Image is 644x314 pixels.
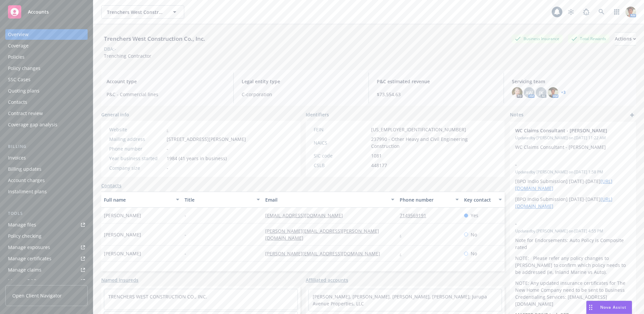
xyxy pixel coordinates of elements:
a: Stop snowing [564,5,578,19]
a: TRENCHERS WEST CONSTRUCTION CO., INC. [108,293,207,300]
span: Account type [107,78,225,85]
button: Full name [101,192,182,208]
a: Policies [5,52,88,62]
div: Billing [5,143,88,150]
a: - [400,231,407,238]
div: Invoices [8,153,26,163]
a: Manage files [5,220,88,230]
span: [PERSON_NAME] [104,212,141,219]
span: 448177 [371,162,387,169]
a: Account charges [5,175,88,186]
span: - [185,212,186,219]
div: Company size [109,164,164,171]
div: -Updatedby [PERSON_NAME] on [DATE] 1:58 PM[BPO Indio Submission] [DATE]-[DATE][URL][DOMAIN_NAME][... [510,156,636,215]
span: [PERSON_NAME] [104,231,141,238]
img: photo [625,7,636,17]
a: Contract review [5,108,88,119]
span: Updated by [PERSON_NAME] on [DATE] 4:55 PM [515,228,631,234]
span: - [185,250,186,257]
div: FEIN [314,126,368,133]
a: Contacts [101,182,121,189]
div: Year business started [109,155,164,162]
span: - [515,220,613,227]
span: Nova Assist [600,304,626,310]
p: [BPO Indio Submission] [DATE]-[DATE] [515,178,631,192]
div: WC Claims Consultant - [PERSON_NAME]Updatedby [PERSON_NAME] on [DATE] 11:22 AMWC Claims Consultan... [510,122,636,156]
div: Mailing address [109,136,164,143]
div: SIC code [314,152,368,159]
div: DBA: - [104,45,116,52]
div: Account charges [8,175,45,186]
span: C-corporation [242,91,361,98]
p: NOTE: Any updated insurance certificates for The New Home Company need to be sent to Business Cre... [515,280,631,307]
a: Manage BORs [5,276,88,286]
a: Contacts [5,97,88,107]
a: - [167,126,168,133]
div: Manage BORs [8,276,39,286]
span: [PERSON_NAME] [104,250,141,257]
span: - [515,161,613,168]
a: [PERSON_NAME], [PERSON_NAME], [PERSON_NAME], [PERSON_NAME]; Jurupa Avenue Properties, LLC [313,293,487,307]
div: Tools [5,210,88,217]
span: $73,554.63 [377,91,496,98]
a: Coverage gap analysis [5,119,88,130]
span: P&C - Commercial lines [107,91,225,98]
span: Legal entity type [242,78,361,85]
button: Actions [615,32,636,45]
div: CSLB [314,162,368,169]
a: Switch app [610,5,623,19]
span: WC Claims Consultant - [PERSON_NAME] [515,127,613,134]
a: [PERSON_NAME][EMAIL_ADDRESS][PERSON_NAME][DOMAIN_NAME] [265,228,379,241]
p: [BPO Indio Submission] [DATE]-[DATE] [515,196,631,210]
span: JK [539,89,543,96]
span: Notes [510,111,523,119]
a: Manage claims [5,265,88,275]
span: Yes [471,212,478,219]
span: 1984 (41 years in business) [167,155,227,162]
div: Website [109,126,164,133]
span: No [471,250,477,257]
span: No [471,231,477,238]
button: Key contact [461,192,505,208]
a: SSC Cases [5,74,88,85]
span: AW [525,89,533,96]
a: Manage certificates [5,253,88,264]
div: Phone number [400,196,451,203]
a: Installment plans [5,186,88,197]
span: [STREET_ADDRESS][PERSON_NAME] [167,136,246,143]
a: +3 [561,91,566,94]
div: Policies [8,52,25,62]
div: Title [185,196,253,203]
a: Manage exposures [5,242,88,253]
span: Open Client Navigator [12,292,62,299]
div: Contacts [8,97,27,107]
span: - [185,231,186,238]
a: 7149569191 [400,212,432,219]
a: Invoices [5,153,88,163]
a: Named insureds [101,277,138,283]
span: Updated by [PERSON_NAME] on [DATE] 11:22 AM [515,135,631,141]
span: 237990 - Other Heavy and Civil Engineering Construction [371,136,497,150]
button: Trenchers West Construction Co., Inc. [101,5,184,19]
div: Phone number [109,145,164,152]
a: add [628,111,636,119]
span: [US_EMPLOYER_IDENTIFICATION_NUMBER] [371,126,466,133]
span: Updated by [PERSON_NAME] on [DATE] 1:58 PM [515,169,631,175]
button: Nova Assist [586,301,632,314]
a: Policy checking [5,231,88,241]
div: Key contact [464,196,495,203]
div: Manage certificates [8,253,51,264]
a: Policy changes [5,63,88,74]
span: General info [101,111,129,118]
a: Search [595,5,608,19]
div: Manage exposures [8,242,50,253]
a: Coverage [5,40,88,51]
span: Trenching Contractor [104,53,151,59]
span: - [167,145,168,152]
a: Affiliated accounts [306,277,348,283]
span: 1081 [371,152,382,159]
span: Identifiers [306,111,329,118]
a: [PERSON_NAME][EMAIL_ADDRESS][DOMAIN_NAME] [265,250,385,257]
button: Phone number [397,192,461,208]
